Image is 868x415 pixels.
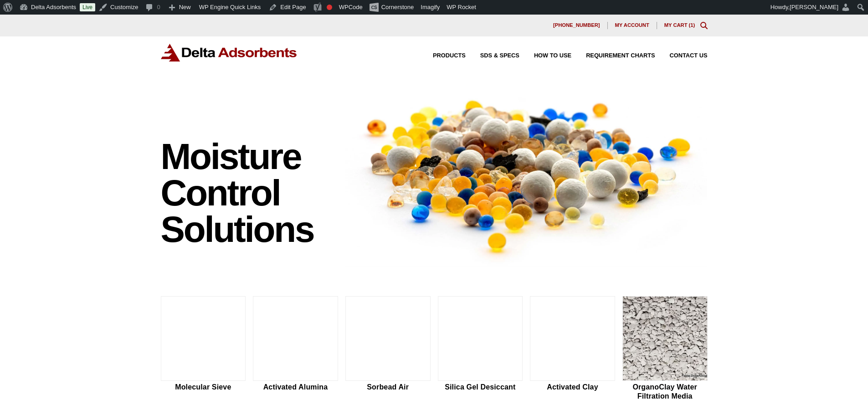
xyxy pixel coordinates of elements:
a: Requirement Charts [571,53,655,59]
a: My account [608,22,657,29]
span: My account [615,23,649,28]
div: Toggle Modal Content [700,22,708,29]
a: How to Use [519,53,571,59]
a: OrganoClay Water Filtration Media [622,296,708,402]
a: My Cart (1) [664,22,695,28]
span: How to Use [534,53,571,59]
span: Products [433,53,466,59]
a: [PHONE_NUMBER] [546,22,608,29]
span: [PERSON_NAME] [790,4,838,10]
span: Contact Us [670,53,708,59]
a: Live [80,3,95,11]
a: Sorbead Air [345,296,431,402]
span: [PHONE_NUMBER] [553,23,600,28]
span: SDS & SPECS [480,53,519,59]
span: 1 [690,22,693,28]
h2: Molecular Sieve [161,383,246,391]
a: Activated Clay [530,296,615,402]
a: Contact Us [655,53,708,59]
div: Focus keyphrase not set [327,5,332,10]
h2: Silica Gel Desiccant [438,383,523,391]
h2: Activated Clay [530,383,615,391]
h1: Moisture Control Solutions [161,138,337,248]
h2: Activated Alumina [253,383,338,391]
a: Molecular Sieve [161,296,246,402]
img: Image [345,83,708,267]
h2: OrganoClay Water Filtration Media [622,383,708,400]
h2: Sorbead Air [345,383,431,391]
a: Silica Gel Desiccant [438,296,523,402]
a: SDS & SPECS [466,53,519,59]
img: Delta Adsorbents [161,44,298,61]
a: Products [418,53,466,59]
span: Requirement Charts [586,53,655,59]
a: Activated Alumina [253,296,338,402]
